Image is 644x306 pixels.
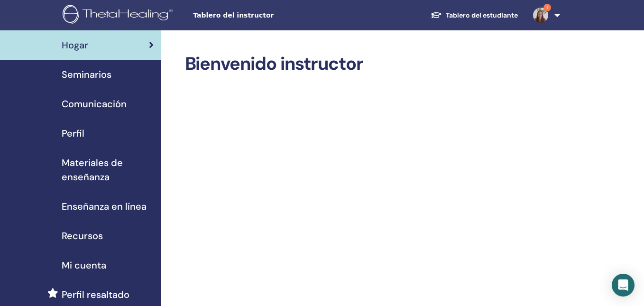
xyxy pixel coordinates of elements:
span: Tablero del instructor [193,10,335,20]
a: Tablero del estudiante [423,7,525,24]
span: Mi cuenta [62,258,106,272]
span: Perfil [62,126,84,140]
span: Recursos [62,229,103,243]
span: 1 [543,4,551,11]
h2: Bienvenido instructor [185,53,559,75]
span: Comunicación [62,97,127,111]
img: logo.png [63,5,176,26]
span: Seminarios [62,67,111,82]
img: default.jpg [533,8,548,23]
span: Perfil resaltado [62,287,129,302]
span: Materiales de enseñanza [62,156,154,184]
span: Hogar [62,38,88,52]
span: Enseñanza en línea [62,199,147,213]
img: graduation-cap-white.svg [431,11,442,19]
div: Open Intercom Messenger [612,274,635,297]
